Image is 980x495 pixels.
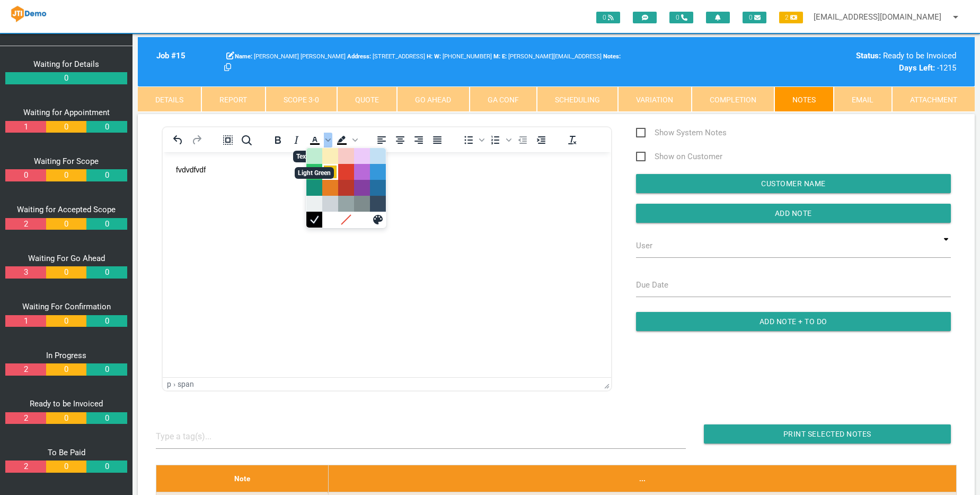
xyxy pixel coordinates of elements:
[306,180,322,196] div: Dark Turquoise
[636,279,668,291] label: Due Date
[48,448,85,457] a: To Be Paid
[370,164,386,180] div: Blue
[428,133,446,147] button: Justify
[5,72,127,84] a: 0
[5,218,46,230] a: 2
[391,133,409,147] button: Align center
[338,180,354,196] div: Dark Red
[178,380,194,388] div: span
[86,412,127,424] a: 0
[692,86,774,112] a: Completion
[11,5,47,22] img: s3file
[46,461,86,473] a: 0
[86,315,127,327] a: 0
[596,12,620,23] span: 0
[169,133,187,147] button: Undo
[237,133,255,147] button: Find and replace
[322,180,338,196] div: Orange
[373,133,391,147] button: Align left
[306,133,332,147] div: Text color Black
[434,53,441,60] b: W:
[704,424,951,444] input: Print Selected Notes
[603,53,621,60] b: Notes:
[322,148,338,164] div: Light Yellow
[460,133,486,147] div: Bullet list
[86,363,127,376] a: 0
[156,424,235,448] input: Type a tag(s)...
[502,53,602,60] span: [PERSON_NAME][EMAIL_ADDRESS]
[354,196,370,212] div: Dark Gray
[370,196,386,212] div: Navy Blue
[563,133,581,147] button: Clear formatting
[899,63,935,73] b: Days Left:
[86,461,127,473] a: 0
[138,86,201,112] a: Details
[266,86,337,112] a: Scope 3-0
[779,12,803,23] span: 2
[502,53,507,60] b: E:
[287,133,305,147] button: Italic
[354,148,370,164] div: Light Purple
[5,412,46,424] a: 2
[46,169,86,181] a: 0
[167,380,171,388] div: p
[493,53,500,60] b: M:
[324,166,337,178] div: Yellow
[669,12,693,23] span: 0
[604,379,610,389] div: Press the Up and Down arrow keys to resize the editor.
[347,53,371,60] b: Address:
[328,465,956,492] th: ...
[306,212,322,228] div: Black
[397,86,469,112] a: Go Ahead
[33,59,99,69] a: Waiting for Details
[333,133,359,147] div: Background color Black
[34,157,99,166] a: Waiting For Scope
[537,86,618,112] a: Scheduling
[86,121,127,133] a: 0
[765,50,956,74] div: Ready to be Invoiced -1215
[514,133,532,147] button: Decrease indent
[156,465,328,492] th: Note
[46,121,86,133] a: 0
[743,12,766,23] span: 0
[337,86,397,112] a: Quote
[23,108,110,117] a: Waiting for Appointment
[5,121,46,133] a: 1
[636,312,951,331] input: Add Note + To Do
[46,412,86,424] a: 0
[5,363,46,376] a: 2
[774,86,834,112] a: Notes
[338,148,354,164] div: Light Red
[370,180,386,196] div: Dark Blue
[46,351,86,360] a: In Progress
[370,148,386,164] div: Light Blue
[22,302,111,311] a: Waiting For Confirmation
[5,266,46,279] a: 3
[434,53,492,60] span: [PHONE_NUMBER]
[219,133,237,147] button: Select all
[156,51,186,60] b: Job # 15
[338,196,354,212] div: Gray
[410,133,428,147] button: Align right
[354,180,370,196] div: Dark Purple
[322,212,338,228] div: White
[892,86,975,112] a: Attachment
[306,196,322,212] div: Light Gray
[370,212,386,228] button: Custom color
[46,218,86,230] a: 0
[46,363,86,376] a: 0
[338,164,354,180] div: Red
[636,126,727,140] span: Show System Notes
[46,315,86,327] a: 0
[235,53,252,60] b: Name:
[173,380,175,388] div: ›
[618,86,691,112] a: Variation
[354,164,370,180] div: Purple
[636,174,951,193] input: Customer Name
[487,133,513,147] div: Numbered list
[201,86,265,112] a: Report
[269,133,287,147] button: Bold
[235,53,346,60] span: [PERSON_NAME] [PERSON_NAME]
[86,218,127,230] a: 0
[224,63,231,73] a: Click here copy customer information.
